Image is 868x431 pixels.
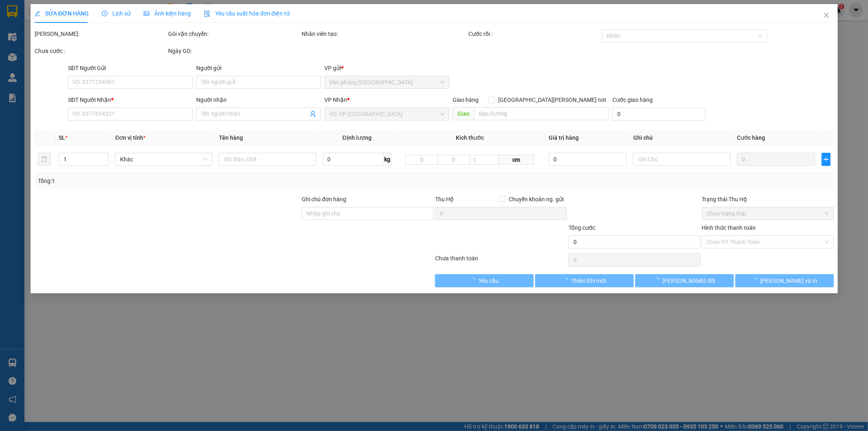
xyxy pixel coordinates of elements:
span: Khác [120,153,208,165]
span: Văn phòng Đà Nẵng [329,76,444,88]
span: Tổng cước [568,224,595,231]
span: Cước hàng [737,134,765,141]
th: Ghi chú [630,130,734,146]
input: Ghi chú đơn hàng [302,207,433,220]
button: Thêm ĐH mới [535,274,633,287]
div: Tổng: 1 [38,176,335,185]
span: Giao [452,107,474,120]
div: Chưa thanh toán [434,254,568,268]
div: VP gửi [324,64,449,73]
span: loading [654,277,662,283]
span: Chuyển khoản ng. gửi [505,195,566,204]
span: picture [144,11,149,16]
span: [PERSON_NAME] và In [760,276,817,285]
div: Ngày GD: [168,46,300,55]
span: cm [498,155,534,165]
span: Tên hàng [219,134,243,141]
div: Gói vận chuyển: [168,29,300,38]
button: plus [822,153,831,166]
span: Thêm ĐH mới [571,276,606,285]
input: C [469,155,498,165]
span: edit [35,11,40,16]
span: [GEOGRAPHIC_DATA][PERSON_NAME] nơi [495,95,609,104]
input: Cước giao hàng [612,108,705,121]
span: Yêu cầu xuất hóa đơn điện tử [204,10,290,17]
span: Ảnh kiện hàng [144,10,191,17]
span: loading [562,277,571,283]
div: SĐT Người Gửi [68,64,193,73]
div: Người nhận [196,95,321,104]
span: Lịch sử [102,10,131,17]
span: Đơn vị tính [115,134,146,141]
span: clock-circle [102,11,107,16]
input: 0 [737,153,815,166]
div: Nhân viên tạo: [302,29,467,38]
img: icon [204,11,210,17]
input: VD: Bàn, Ghế [219,153,316,166]
span: user-add [310,111,316,117]
div: SĐT Người Nhận [68,95,193,104]
div: Cước rồi : [468,29,600,38]
span: Kích thước [456,134,484,141]
button: Close [815,4,837,27]
button: [PERSON_NAME] và In [735,274,833,287]
label: Cước giao hàng [612,97,653,103]
span: loading [751,277,760,283]
span: SL [59,134,65,141]
span: loading [470,277,479,283]
label: Ghi chú đơn hàng [302,196,346,202]
div: Chưa cước : [35,46,166,55]
div: Trạng thái Thu Hộ [702,195,833,204]
button: [PERSON_NAME] đổi [635,274,733,287]
div: Người gửi [196,64,321,73]
button: Yêu cầu [435,274,533,287]
span: SỬA ĐƠN HÀNG [35,10,89,17]
span: [PERSON_NAME] đổi [662,276,715,285]
button: delete [38,153,51,166]
div: [PERSON_NAME]: [35,29,166,38]
span: VP Nhận [324,97,347,103]
input: D [405,155,438,165]
span: plus [822,156,830,163]
span: Yêu cầu [479,276,498,285]
input: R [437,155,470,165]
span: close [823,12,829,18]
span: kg [383,153,391,166]
input: Dọc đường [474,107,609,120]
span: Giá trị hàng [549,134,579,141]
span: Giao hàng [452,97,478,103]
span: Chọn trạng thái [706,207,829,220]
span: Thu Hộ [435,196,453,202]
input: Ghi Chú [633,153,730,166]
span: Định lượng [342,134,371,141]
label: Hình thức thanh toán [702,224,756,231]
